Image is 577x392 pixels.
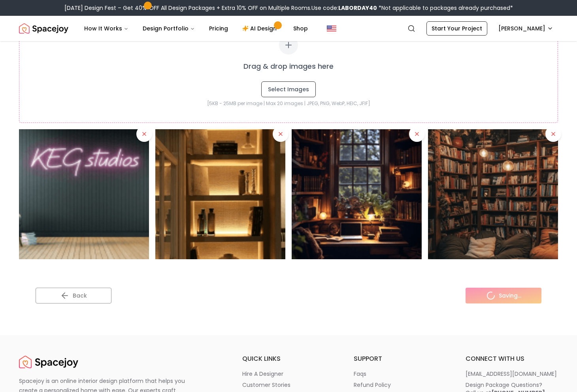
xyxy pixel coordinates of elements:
a: Shop [287,21,314,36]
img: Spacejoy Logo [19,354,78,370]
span: *Not applicable to packages already purchased* [377,4,513,12]
img: United States [327,24,336,33]
button: [PERSON_NAME] [494,21,558,36]
h6: quick links [242,354,335,364]
a: refund policy [354,381,446,389]
a: Spacejoy [19,21,68,36]
a: Spacejoy [19,354,78,370]
p: [5KB - 25MB per image | Max 20 images | JPEG, PNG, WebP, HEIC, JFIF] [35,100,542,107]
a: Start Your Project [426,21,487,36]
img: Uploaded [155,129,285,259]
p: refund policy [354,381,391,389]
p: [EMAIL_ADDRESS][DOMAIN_NAME] [466,370,557,378]
nav: Global [19,16,558,41]
div: [DATE] Design Fest – Get 40% OFF All Design Packages + Extra 10% OFF on Multiple Rooms. [64,4,513,12]
span: Use code: [311,4,377,12]
button: How It Works [78,21,135,36]
a: Pricing [203,21,234,36]
img: Spacejoy Logo [19,21,68,36]
a: AI Design [236,21,285,36]
b: LABORDAY40 [338,4,377,12]
a: hire a designer [242,370,335,378]
p: faqs [354,370,366,378]
img: Uploaded [292,129,422,259]
h6: support [354,354,446,364]
p: hire a designer [242,370,283,378]
p: customer stories [242,381,290,389]
nav: Main [78,21,314,36]
img: Uploaded [19,129,149,259]
a: [EMAIL_ADDRESS][DOMAIN_NAME] [466,370,558,378]
button: Select Images [261,81,316,97]
img: Uploaded [428,129,558,259]
a: customer stories [242,381,335,389]
button: Design Portfolio [136,21,201,36]
h6: connect with us [466,354,558,364]
a: faqs [354,370,446,378]
p: Drag & drop images here [243,61,334,72]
